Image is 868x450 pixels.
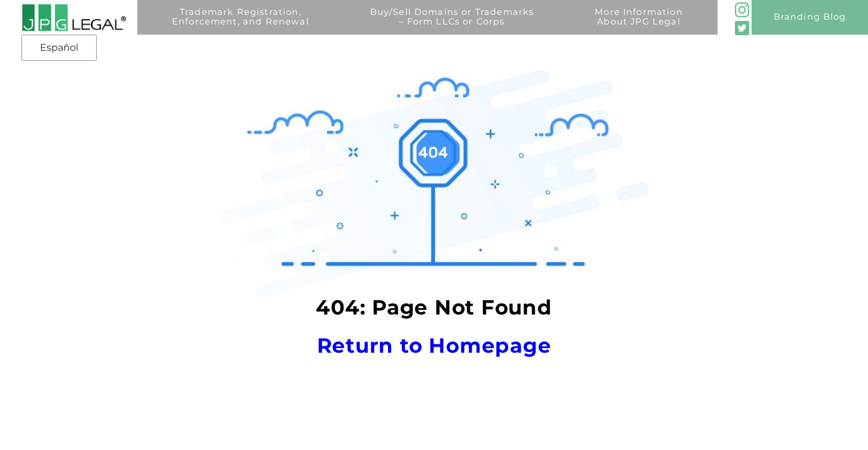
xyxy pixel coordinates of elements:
[25,37,93,58] a: Español
[735,21,749,35] img: Twitter_Social_Icon_Rounded_Square_Color-mid-green3-90.png
[344,7,560,42] a: Buy/Sell Domains or Trademarks– Form LLCs or Corps
[317,333,552,358] a: Return to Homepage
[569,7,709,42] a: More InformationAbout JPG Legal
[21,4,125,32] img: 2016-logo-black-letters-3-r.png
[219,69,649,298] img: 404 error
[735,2,749,17] img: glyph-logo_May2016-green3-90.png
[146,7,335,42] a: Trademark Registration,Enforcement, and Renewal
